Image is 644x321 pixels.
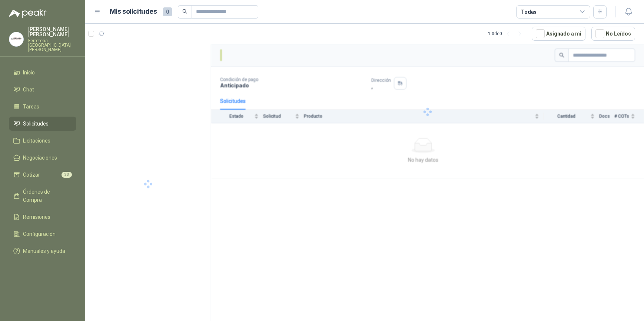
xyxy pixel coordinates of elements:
span: 0 [163,7,172,16]
span: Configuración [23,230,56,238]
span: Licitaciones [23,137,50,145]
span: Remisiones [23,213,50,221]
span: Chat [23,86,34,94]
span: Negociaciones [23,154,57,162]
p: [PERSON_NAME] [PERSON_NAME] [28,27,76,37]
a: Remisiones [9,210,76,224]
button: Asignado a mi [532,27,585,41]
button: No Leídos [591,27,635,41]
a: Configuración [9,227,76,241]
a: Órdenes de Compra [9,185,76,207]
span: Manuales y ayuda [23,247,65,255]
a: Licitaciones [9,134,76,148]
div: Todas [521,8,537,16]
span: Inicio [23,68,35,77]
span: 33 [62,172,72,178]
span: Tareas [23,103,39,111]
p: Ferretería [GEOGRAPHIC_DATA][PERSON_NAME] [28,39,76,52]
a: Negociaciones [9,151,76,165]
a: Solicitudes [9,117,76,131]
img: Logo peakr [9,9,47,18]
a: Chat [9,83,76,97]
span: Órdenes de Compra [23,188,69,204]
img: Company Logo [9,32,23,46]
a: Manuales y ayuda [9,244,76,258]
span: Cotizar [23,171,40,179]
a: Inicio [9,66,76,80]
div: 1 - 0 de 0 [488,28,526,40]
a: Tareas [9,100,76,114]
span: search [182,9,187,14]
span: Solicitudes [23,120,49,128]
a: Cotizar33 [9,168,76,182]
h1: Mis solicitudes [110,6,157,17]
